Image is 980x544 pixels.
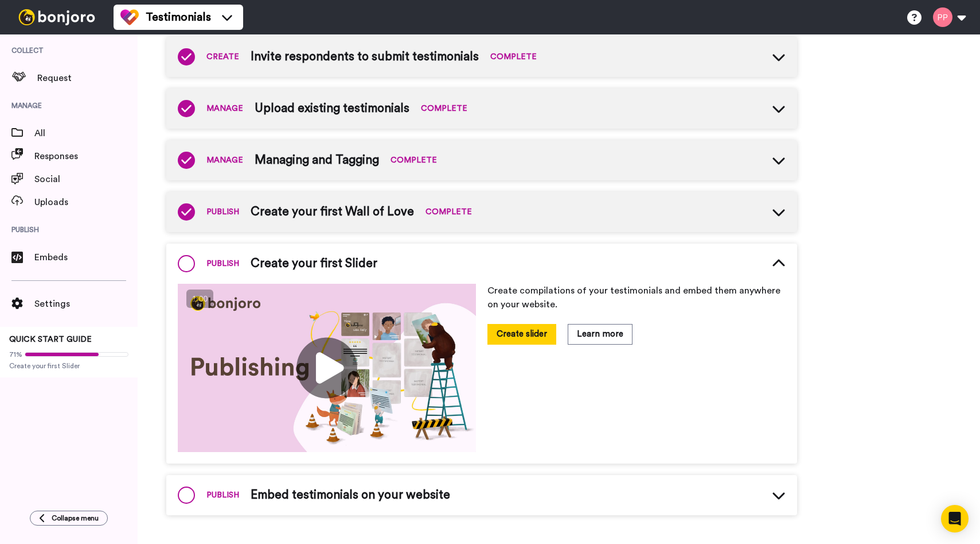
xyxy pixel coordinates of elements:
[255,152,379,169] span: Managing and Tagging
[37,71,138,85] span: Request
[14,9,100,25] img: bj-logo-header-white.svg
[34,149,138,163] span: Responses
[490,51,537,63] span: COMPLETE
[9,361,128,371] span: Create your first Slider
[425,206,472,218] span: COMPLETE
[34,172,138,186] span: Social
[251,255,377,272] span: Create your first Slider
[206,155,243,166] span: MANAGE
[206,489,239,501] span: PUBLISH
[251,487,450,504] span: Embed testimonials on your website
[255,100,409,117] span: Upload existing testimonials
[206,258,239,269] span: PUBLISH
[9,335,92,344] span: QUICK START GUIDE
[30,511,108,526] button: Collapse menu
[34,297,138,311] span: Settings
[421,103,467,114] span: COMPLETE
[487,284,786,311] p: Create compilations of your testimonials and embed them anywhere on your website.
[52,514,99,523] span: Collapse menu
[568,324,632,344] button: Learn more
[34,126,138,140] span: All
[120,8,139,26] img: tm-color.svg
[391,155,437,166] span: COMPLETE
[34,250,138,264] span: Embeds
[487,324,556,344] button: Create slider
[178,284,476,452] img: a65c7662e45e07caeb3b08ff3ccc1206.jpg
[34,195,138,209] span: Uploads
[206,206,239,218] span: PUBLISH
[206,51,239,63] span: CREATE
[941,505,969,533] div: Open Intercom Messenger
[251,203,414,221] span: Create your first Wall of Love
[206,103,243,114] span: MANAGE
[9,350,22,359] span: 71%
[251,48,479,65] span: Invite respondents to submit testimonials
[146,9,211,25] span: Testimonials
